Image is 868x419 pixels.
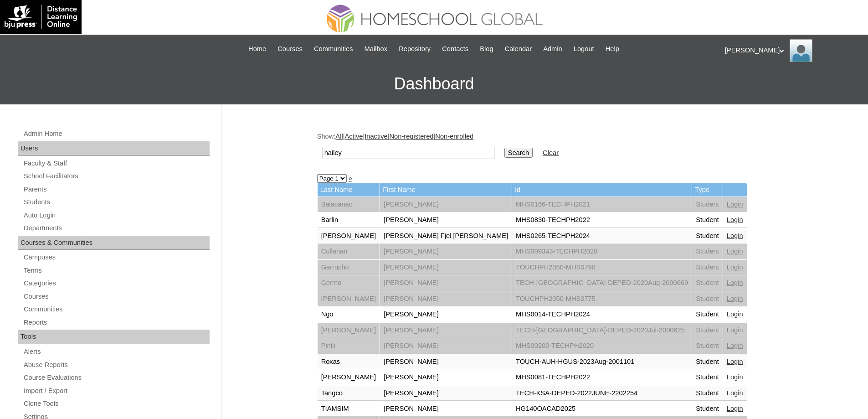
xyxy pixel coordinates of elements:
td: [PERSON_NAME] [380,338,512,354]
td: MHS009343-TECHPH2020 [512,244,692,259]
input: Search [323,147,494,159]
a: Alerts [23,346,210,357]
span: Communities [314,44,353,54]
td: Garrucho [318,260,380,275]
span: Calendar [505,44,532,54]
a: Contacts [437,44,473,54]
td: Student [692,370,723,385]
a: Login [727,342,743,349]
img: Ariane Ebuen [790,39,812,62]
td: Barlin [318,212,380,228]
td: TECH-KSA-DEPED-2022JUNE-2202254 [512,386,692,401]
td: TOUCHPH2050-MHS0790 [512,260,692,275]
td: TIAMSIM [318,401,380,417]
td: [PERSON_NAME] [380,401,512,417]
td: Student [692,354,723,370]
td: Student [692,212,723,228]
td: Student [692,228,723,244]
span: Blog [480,44,493,54]
a: Logout [569,44,599,54]
td: Student [692,323,723,338]
a: Clone Tools [23,398,210,409]
td: TOUCHPH2050-MHS0775 [512,291,692,307]
td: [PERSON_NAME] [318,323,380,338]
td: [PERSON_NAME] [318,291,380,307]
td: [PERSON_NAME] [380,212,512,228]
td: Student [692,291,723,307]
td: MHS0830-TECHPH2022 [512,212,692,228]
td: Ngo [318,307,380,322]
td: [PERSON_NAME] Fjel [PERSON_NAME] [380,228,512,244]
td: Student [692,386,723,401]
td: [PERSON_NAME] [380,386,512,401]
td: MHS00200-TECHPH2020 [512,338,692,354]
a: Import / Export [23,385,210,397]
a: Login [727,232,743,239]
td: [PERSON_NAME] [318,370,380,385]
a: Campuses [23,252,210,263]
span: Repository [399,44,431,54]
a: Admin [539,44,567,54]
a: Home [244,44,271,54]
td: Student [692,197,723,212]
a: Login [727,216,743,223]
td: [PERSON_NAME] [380,307,512,322]
td: [PERSON_NAME] [380,370,512,385]
td: Germo [318,275,380,291]
td: Balacanao [318,197,380,212]
td: TECH-[GEOGRAPHIC_DATA]-DEPED-2020Aug-2000669 [512,275,692,291]
td: MHS0014-TECHPH2024 [512,307,692,322]
a: Clear [543,149,559,156]
a: Auto Login [23,210,210,221]
td: Id [512,183,692,197]
div: Show: | | | | [317,132,768,164]
div: Courses & Communities [18,236,210,250]
a: Repository [394,44,435,54]
a: Login [727,405,743,412]
a: » [349,175,352,182]
td: [PERSON_NAME] [380,260,512,275]
a: Calendar [500,44,536,54]
a: Communities [309,44,358,54]
td: Student [692,244,723,259]
div: [PERSON_NAME] [725,39,859,62]
a: Courses [23,291,210,302]
a: Courses [273,44,307,54]
a: Login [727,279,743,286]
td: Pinili [318,338,380,354]
a: Login [727,310,743,318]
a: Terms [23,265,210,276]
td: [PERSON_NAME] [380,197,512,212]
a: Communities [23,304,210,315]
a: Login [727,248,743,255]
a: Admin Home [23,128,210,140]
td: Tangco [318,386,380,401]
h3: Dashboard [5,63,863,104]
td: MHS0265-TECHPH2024 [512,228,692,244]
td: Last Name [318,183,380,197]
span: Logout [574,44,594,54]
a: Abuse Reports [23,359,210,371]
a: Blog [475,44,498,54]
td: [PERSON_NAME] [380,275,512,291]
a: Non-enrolled [435,133,473,140]
td: First Name [380,183,512,197]
td: Student [692,401,723,417]
a: Departments [23,222,210,234]
div: Tools [18,330,210,344]
a: Login [727,373,743,381]
td: Student [692,260,723,275]
a: Login [727,201,743,208]
span: Home [248,44,266,54]
div: Users [18,141,210,156]
a: Inactive [365,133,388,140]
img: logo-white.png [5,5,77,29]
td: Student [692,275,723,291]
td: Student [692,338,723,354]
td: TOUCH-AUH-HGUS-2023Aug-2001101 [512,354,692,370]
span: Mailbox [365,44,388,54]
span: Admin [543,44,562,54]
a: Reports [23,317,210,328]
td: [PERSON_NAME] [380,291,512,307]
a: Help [601,44,624,54]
